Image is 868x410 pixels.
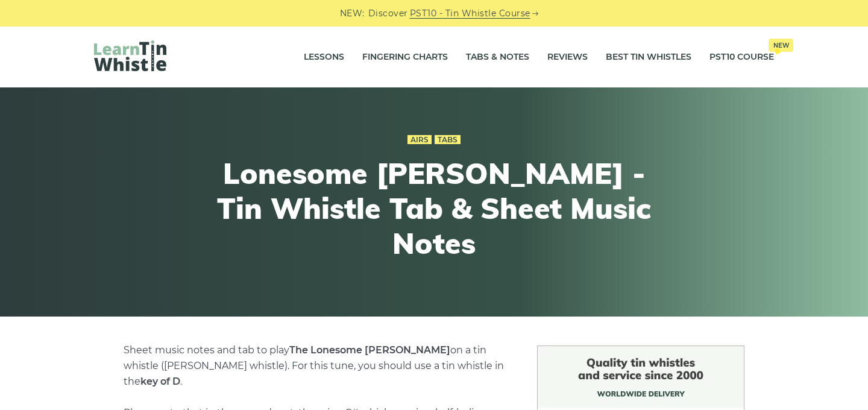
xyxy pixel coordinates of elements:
a: Tabs [435,135,461,145]
strong: key of D [140,376,180,387]
a: Fingering Charts [362,42,448,72]
a: PST10 CourseNew [709,42,774,72]
a: Tabs & Notes [466,42,529,72]
a: Airs [407,135,432,145]
a: Best Tin Whistles [606,42,691,72]
strong: The Lonesome [PERSON_NAME] [289,344,450,356]
a: Lessons [304,42,344,72]
h1: Lonesome [PERSON_NAME] - Tin Whistle Tab & Sheet Music Notes [212,156,656,260]
a: Reviews [547,42,588,72]
span: New [769,39,793,52]
img: LearnTinWhistle.com [94,40,166,71]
